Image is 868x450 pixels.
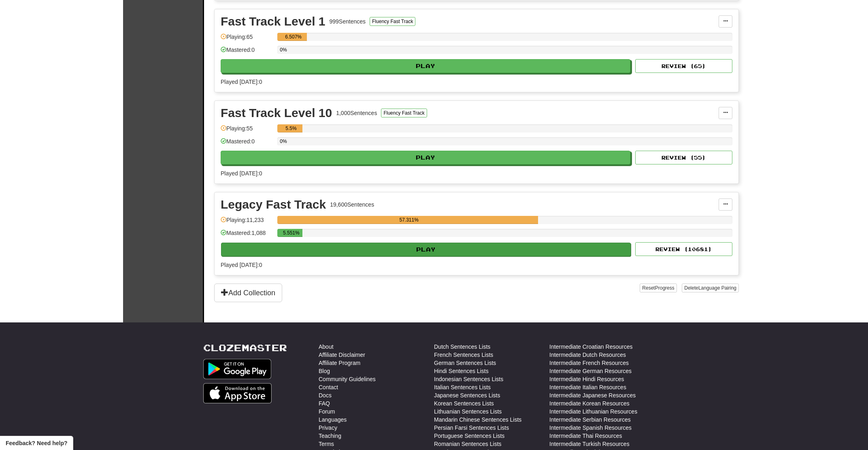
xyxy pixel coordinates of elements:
div: 19,600 Sentences [330,200,374,209]
button: Play [221,243,631,256]
a: FAQ [319,399,330,407]
button: Review (10681) [635,242,732,256]
a: Portuguese Sentences Lists [434,432,504,440]
div: 6.507% [280,33,307,41]
span: Played [DATE]: 0 [221,79,262,85]
span: Open feedback widget [6,439,67,447]
a: Affiliate Program [319,359,360,367]
div: Mastered: 0 [221,46,273,59]
a: Languages [319,416,347,424]
a: Terms [319,440,334,448]
a: Indonesian Sentences Lists [434,375,503,383]
a: Forum [319,407,335,416]
div: Mastered: 0 [221,137,273,151]
img: Get it on Google Play [203,359,271,379]
a: About [319,343,334,351]
a: Intermediate Turkish Resources [549,440,630,448]
a: Korean Sentences Lists [434,399,494,407]
button: DeleteLanguage Pairing [682,284,739,292]
a: Contact [319,383,338,391]
button: Review (65) [635,59,732,73]
span: Played [DATE]: 0 [221,170,262,177]
a: Affiliate Disclaimer [319,351,365,359]
a: Clozemaster [203,343,287,353]
a: Privacy [319,424,337,432]
a: Persian Farsi Sentences Lists [434,424,509,432]
a: Intermediate Lithuanian Resources [549,407,637,416]
a: Romanian Sentences Lists [434,440,502,448]
div: Playing: 55 [221,124,273,138]
div: Mastered: 1,088 [221,229,273,242]
a: German Sentences Lists [434,359,496,367]
div: 57.311% [280,216,538,224]
a: Intermediate German Resources [549,367,632,375]
a: Mandarin Chinese Sentences Lists [434,416,521,424]
a: Intermediate Dutch Resources [549,351,626,359]
a: Hindi Sentences Lists [434,367,489,375]
a: Docs [319,391,332,399]
a: Community Guidelines [319,375,376,383]
button: Review (55) [635,151,732,164]
div: 999 Sentences [330,17,366,26]
a: Lithuanian Sentences Lists [434,407,502,416]
button: Add Collection [214,284,282,302]
a: Intermediate Croatian Resources [549,343,632,351]
a: Dutch Sentences Lists [434,343,490,351]
div: 5.551% [280,229,302,237]
span: Played [DATE]: 0 [221,262,262,268]
a: Intermediate Italian Resources [549,383,626,391]
a: Intermediate French Resources [549,359,629,367]
a: Intermediate Spanish Resources [549,424,632,432]
a: Intermediate Hindi Resources [549,375,624,383]
span: Progress [655,285,674,291]
div: Legacy Fast Track [221,198,326,211]
a: Intermediate Korean Resources [549,399,630,407]
button: Fluency Fast Track [370,17,415,26]
a: French Sentences Lists [434,351,493,359]
img: Get it on App Store [203,383,272,403]
a: Japanese Sentences Lists [434,391,500,399]
div: Playing: 11,233 [221,216,273,229]
a: Blog [319,367,330,375]
button: Play [221,59,630,73]
a: Italian Sentences Lists [434,383,491,391]
a: Intermediate Serbian Resources [549,416,631,424]
div: Fast Track Level 10 [221,107,332,119]
div: 5.5% [280,124,302,132]
div: Fast Track Level 1 [221,15,325,28]
button: Play [221,151,630,164]
a: Intermediate Thai Resources [549,432,622,440]
a: Teaching [319,432,341,440]
a: Intermediate Japanese Resources [549,391,636,399]
button: Fluency Fast Track [381,109,427,117]
div: Playing: 65 [221,33,273,46]
button: ResetProgress [640,284,677,292]
span: Language Pairing [698,285,736,291]
div: 1,000 Sentences [336,109,377,117]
